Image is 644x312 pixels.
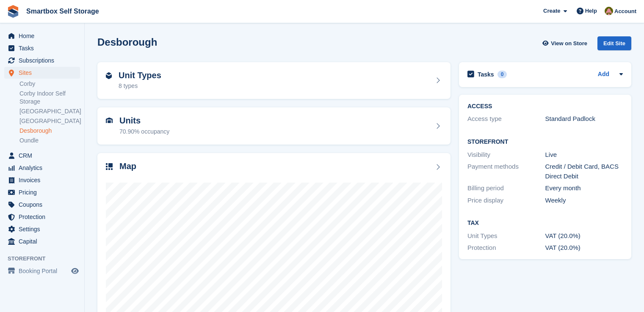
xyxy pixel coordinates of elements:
a: menu [4,55,80,66]
div: Visibility [467,150,545,160]
div: Protection [467,243,545,253]
span: Invoices [19,174,69,186]
span: CRM [19,150,69,161]
h2: Desborough [97,36,157,48]
a: Corby Indoor Self Storage [19,90,80,106]
a: menu [4,265,80,277]
a: menu [4,223,80,235]
a: View on Store [541,36,591,50]
a: menu [4,162,80,174]
img: unit-type-icn-2b2737a686de81e16bb02015468b77c625bbabd49415b5ef34ead5e3b44a266d.svg [106,72,112,79]
a: Preview store [70,266,80,276]
span: Settings [19,223,69,235]
div: Price display [467,196,545,205]
div: Access type [467,114,545,124]
a: Units 70.90% occupancy [97,107,451,145]
div: Unit Types [467,231,545,241]
h2: Map [119,161,136,171]
img: Alex Selenitsas [605,7,613,15]
span: Capital [19,235,69,247]
div: VAT (20.0%) [545,243,623,253]
div: Live [545,150,623,160]
span: Storefront [8,255,84,263]
a: menu [4,150,80,161]
a: menu [4,235,80,247]
h2: Units [119,116,169,126]
div: 8 types [119,82,161,90]
a: Oundle [19,137,80,145]
a: [GEOGRAPHIC_DATA] [19,117,80,125]
div: Edit Site [597,36,631,50]
span: Home [19,30,69,42]
a: Smartbox Self Storage [23,4,102,18]
img: map-icn-33ee37083ee616e46c38cad1a60f524a97daa1e2b2c8c0bc3eb3415660979fc1.svg [106,163,113,170]
h2: Tax [467,220,623,227]
a: menu [4,67,80,79]
a: menu [4,186,80,198]
span: Coupons [19,199,69,211]
span: Pricing [19,186,69,198]
h2: Tasks [478,71,494,78]
img: unit-icn-7be61d7bf1b0ce9d3e12c5938cc71ed9869f7b940bace4675aadf7bd6d80202e.svg [106,118,113,123]
div: Payment methods [467,162,545,181]
a: menu [4,174,80,186]
span: Sites [19,67,69,79]
span: Subscriptions [19,55,69,66]
a: menu [4,211,80,223]
h2: ACCESS [467,103,623,110]
span: Analytics [19,162,69,174]
span: Help [585,7,597,15]
a: menu [4,199,80,211]
a: Unit Types 8 types [97,62,451,99]
div: Standard Padlock [545,114,623,124]
a: Add [598,70,609,79]
div: 0 [498,71,507,78]
div: VAT (20.0%) [545,231,623,241]
img: stora-icon-8386f47178a22dfd0bd8f6a31ec36ba5ce8667c1dd55bd0f319d3a0aa187defe.svg [7,5,19,18]
div: Every month [545,183,623,193]
a: Corby [19,80,80,88]
div: Billing period [467,183,545,193]
a: Edit Site [597,36,631,54]
div: 70.90% occupancy [119,127,169,136]
a: [GEOGRAPHIC_DATA] [19,107,80,115]
span: Protection [19,211,69,223]
span: Booking Portal [19,265,69,277]
a: menu [4,42,80,54]
div: Credit / Debit Card, BACS Direct Debit [545,162,623,181]
span: View on Store [551,39,587,48]
h2: Unit Types [119,71,161,80]
h2: Storefront [467,139,623,145]
a: Desborough [19,127,80,135]
span: Account [614,7,636,16]
div: Weekly [545,196,623,205]
span: Create [543,7,560,15]
span: Tasks [19,42,69,54]
a: menu [4,30,80,42]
